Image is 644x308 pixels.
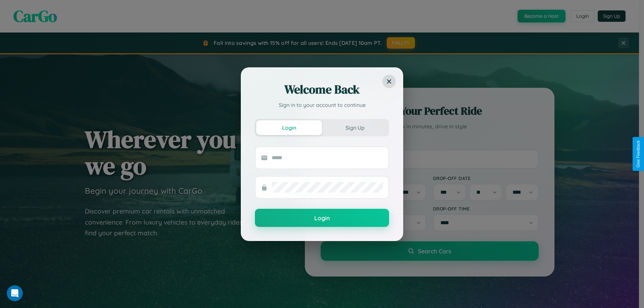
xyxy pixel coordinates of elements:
[7,285,23,301] iframe: Intercom live chat
[255,101,389,109] p: Sign in to your account to continue
[256,120,322,135] button: Login
[322,120,388,135] button: Sign Up
[636,140,641,168] div: Give Feedback
[255,209,389,227] button: Login
[255,81,389,98] h2: Welcome Back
